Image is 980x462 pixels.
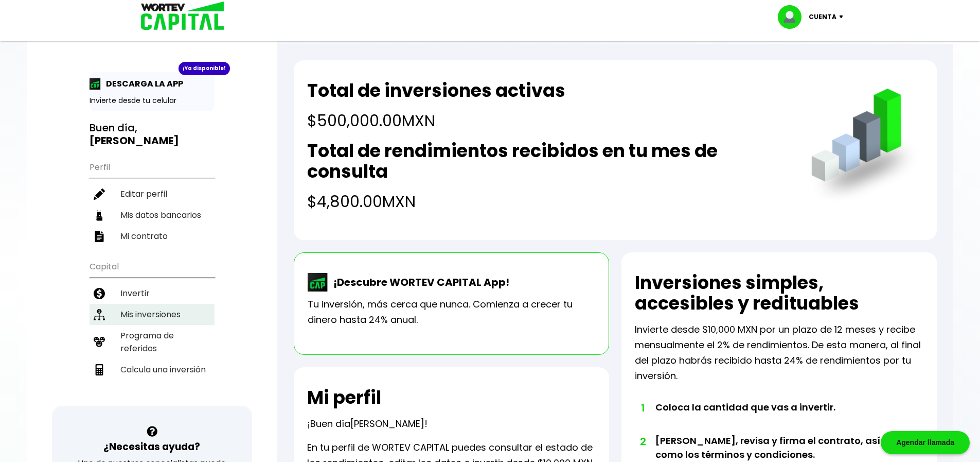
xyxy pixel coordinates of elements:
[94,309,105,320] img: inversiones-icon.6695dc30.svg
[94,336,105,348] img: recomiendanos-icon.9b8e9327.svg
[90,122,215,147] h3: Buen día,
[90,325,215,359] a: Programa de referidos
[179,62,230,75] div: ¡Ya disponible!
[778,5,809,29] img: profile-image
[307,190,790,213] h4: $4,800.00 MXN
[94,288,105,299] img: invertir-icon.b3b967d7.svg
[307,109,565,132] h4: $500,000.00 MXN
[328,275,509,290] p: ¡Descubre WORTEV CAPITAL App!
[881,431,970,454] div: Agendar llamada
[90,283,215,304] a: Invertir
[90,226,215,247] a: Mi contrato
[90,95,215,106] p: Invierte desde tu celular
[90,78,101,90] img: app-icon
[350,417,424,430] span: [PERSON_NAME]
[640,434,645,449] span: 2
[307,416,427,432] p: ¡Buen día !
[90,255,215,406] ul: Capital
[635,322,923,384] p: Invierte desde $10,000 MXN por un plazo de 12 meses y recibe mensualmente el 2% de rendimientos. ...
[90,204,215,226] a: Mis datos bancarios
[94,210,105,221] img: datos-icon.10cf9172.svg
[101,77,183,90] p: DESCARGA LA APP
[307,387,381,408] h2: Mi perfil
[90,359,215,380] a: Calcula una inversión
[90,183,215,204] a: Editar perfil
[307,141,790,182] h2: Total de rendimientos recibidos en tu mes de consulta
[94,231,105,242] img: contrato-icon.f2db500c.svg
[90,304,215,325] a: Mis inversiones
[640,400,645,416] span: 1
[308,273,328,292] img: wortev-capital-app-icon
[836,15,850,19] img: icon-down
[809,9,836,25] p: Cuenta
[655,400,895,434] li: Coloca la cantidad que vas a invertir.
[90,156,215,247] ul: Perfil
[635,272,923,314] h2: Inversiones simples, accesibles y redituables
[307,80,565,101] h2: Total de inversiones activas
[94,364,105,375] img: calculadora-icon.17d418c4.svg
[90,133,179,148] b: [PERSON_NAME]
[103,439,200,454] h3: ¿Necesitas ayuda?
[807,89,923,206] img: grafica.516fef24.png
[308,297,595,328] p: Tu inversión, más cerca que nunca. Comienza a crecer tu dinero hasta 24% anual.
[94,189,105,200] img: editar-icon.952d3147.svg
